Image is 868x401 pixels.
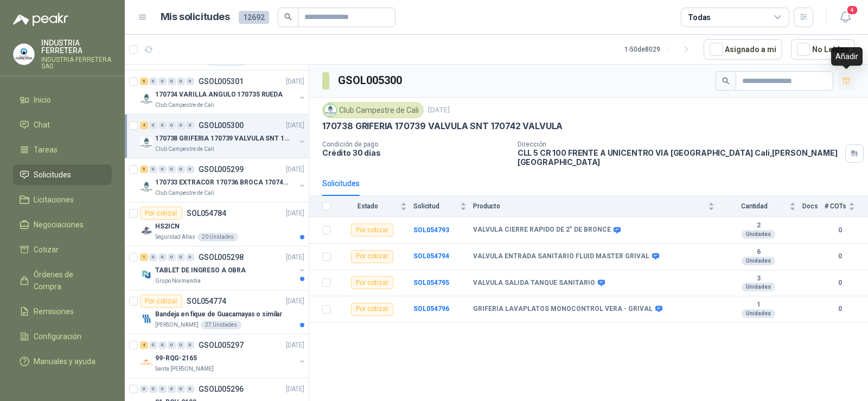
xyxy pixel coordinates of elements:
[413,196,473,217] th: Solicitud
[825,251,855,262] b: 0
[140,75,307,110] a: 5 0 0 0 0 0 GSOL005301[DATE] Company Logo170734 VARILLA ANGULO 170735 RUEDAClub Campestre de Cali
[140,385,148,393] div: 0
[41,39,112,54] p: INDUSTRIA FERRETERA
[199,253,244,261] p: GSOL005298
[125,202,309,246] a: Por cotizarSOL054784[DATE] Company LogoHS2ICNSeguridad Atlas20 Unidades
[155,90,283,100] p: 170734 VARILLA ANGULO 170735 RUEDA
[13,264,112,297] a: Órdenes de Compra
[168,385,176,393] div: 0
[158,78,167,85] div: 0
[149,122,157,129] div: 0
[286,164,304,175] p: [DATE]
[155,221,180,232] p: HS2ICN
[473,226,611,234] b: VALVULA CIERRE RAPIDO DE 2" DE BRONCE
[186,385,194,393] div: 0
[286,340,304,351] p: [DATE]
[140,339,307,373] a: 4 0 0 0 0 0 GSOL005297[DATE] Company Logo99-RQG-2165Santa [PERSON_NAME]
[239,11,269,24] span: 12692
[140,122,148,129] div: 4
[34,194,74,206] span: Licitaciones
[337,196,413,217] th: Estado
[13,351,112,372] a: Manuales y ayuda
[149,385,157,393] div: 0
[324,104,336,116] img: Company Logo
[721,202,787,210] span: Cantidad
[199,122,244,129] p: GSOL005300
[473,202,706,210] span: Producto
[155,145,214,154] p: Club Campestre de Cali
[186,253,194,261] div: 0
[13,114,112,135] a: Chat
[158,166,167,173] div: 0
[155,133,290,144] p: 170738 GRIFERIA 170739 VALVULA SNT 170742 VALVULA
[688,11,711,23] div: Todas
[13,189,112,210] a: Licitaciones
[825,225,855,235] b: 0
[825,304,855,314] b: 0
[186,341,194,349] div: 0
[322,148,509,157] p: Crédito 30 días
[177,385,185,393] div: 0
[284,13,292,21] span: search
[338,72,404,89] h3: GSOL005300
[34,169,71,181] span: Solicitudes
[413,279,449,287] b: SOL054795
[149,341,157,349] div: 0
[34,144,58,156] span: Tareas
[140,268,153,281] img: Company Logo
[158,341,167,349] div: 0
[34,219,84,231] span: Negociaciones
[322,120,563,132] p: 170738 GRIFERIA 170739 VALVULA SNT 170742 VALVULA
[199,78,244,85] p: GSOL005301
[140,136,153,149] img: Company Logo
[161,9,230,25] h1: Mis solicitudes
[155,265,246,276] p: TABLET DE INGRESO A OBRA
[802,196,825,217] th: Docs
[413,252,449,260] a: SOL054794
[13,214,112,235] a: Negociaciones
[177,166,185,173] div: 0
[34,244,59,256] span: Cotizar
[722,77,730,85] span: search
[13,326,112,347] a: Configuración
[168,341,176,349] div: 0
[322,141,509,148] p: Condición de pago
[721,301,796,309] b: 1
[177,122,185,129] div: 0
[825,196,868,217] th: # COTs
[518,148,841,167] p: CLL 5 CR 100 FRENTE A UNICENTRO VIA [GEOGRAPHIC_DATA] Cali , [PERSON_NAME][GEOGRAPHIC_DATA]
[177,78,185,85] div: 0
[286,384,304,394] p: [DATE]
[351,250,393,263] div: Por cotizar
[742,257,775,265] div: Unidades
[473,196,721,217] th: Producto
[13,164,112,185] a: Solicitudes
[413,226,449,234] b: SOL054793
[155,365,214,373] p: Santa [PERSON_NAME]
[742,230,775,239] div: Unidades
[140,163,307,198] a: 5 0 0 0 0 0 GSOL005299[DATE] Company Logo170733 EXTRACOR 170736 BROCA 170743 PORTACANDClub Campes...
[351,303,393,316] div: Por cotizar
[155,101,214,110] p: Club Campestre de Cali
[187,209,226,217] p: SOL054784
[186,166,194,173] div: 0
[473,305,653,314] b: GRIFERIA LAVAPLATOS MONOCONTROL VERA - GRIVAL
[721,248,796,257] b: 6
[140,92,153,105] img: Company Logo
[337,202,398,210] span: Estado
[140,341,148,349] div: 4
[351,224,393,237] div: Por cotizar
[140,166,148,173] div: 5
[149,78,157,85] div: 0
[835,8,855,27] button: 4
[186,78,194,85] div: 0
[13,90,112,110] a: Inicio
[428,105,450,116] p: [DATE]
[140,119,307,154] a: 4 0 0 0 0 0 GSOL005300[DATE] Company Logo170738 GRIFERIA 170739 VALVULA SNT 170742 VALVULAClub Ca...
[825,202,846,210] span: # COTs
[158,385,167,393] div: 0
[34,355,95,367] span: Manuales y ayuda
[721,275,796,283] b: 3
[13,139,112,160] a: Tareas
